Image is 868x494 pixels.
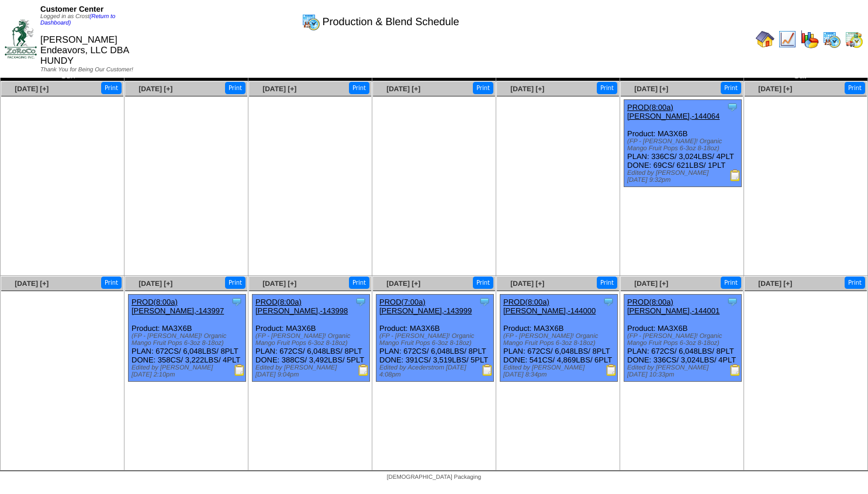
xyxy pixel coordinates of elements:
[627,170,741,184] div: Edited by [PERSON_NAME] [DATE] 9:32pm
[358,364,369,376] img: Production Report
[225,277,245,289] button: Print
[387,474,481,481] span: [DEMOGRAPHIC_DATA] Packaging
[40,67,133,73] span: Thank You for Being Our Customer!
[627,364,741,378] div: Edited by [PERSON_NAME] [DATE] 10:33pm
[800,30,819,49] img: graph.gif
[349,82,369,94] button: Print
[721,82,741,94] button: Print
[822,30,841,49] img: calendarprod.gif
[379,364,493,378] div: Edited by Acederstrom [DATE] 4:08pm
[624,100,742,187] div: Product: MA3X6B PLAN: 336CS / 3,024LBS / 4PLT DONE: 69CS / 621LBS / 1PLT
[262,279,296,288] a: [DATE] [+]
[606,364,617,376] img: Production Report
[40,5,103,13] span: Customer Center
[627,298,720,315] a: PROD(8:00a)[PERSON_NAME],-144001
[139,279,172,288] a: [DATE] [+]
[255,333,369,347] div: (FP - [PERSON_NAME]! Organic Mango Fruit Pops 6-3oz 8-18oz)
[225,82,245,94] button: Print
[729,364,741,376] img: Production Report
[503,333,617,347] div: (FP - [PERSON_NAME]! Organic Mango Fruit Pops 6-3oz 8-18oz)
[627,333,741,347] div: (FP - [PERSON_NAME]! Organic Mango Fruit Pops 6-3oz 8-18oz)
[386,279,420,288] a: [DATE] [+]
[634,85,668,93] a: [DATE] [+]
[253,295,370,382] div: Product: MA3X6B PLAN: 672CS / 6,048LBS / 8PLT DONE: 388CS / 3,492LBS / 5PLT
[634,279,668,288] a: [DATE] [+]
[15,279,49,288] a: [DATE] [+]
[482,364,493,376] img: Production Report
[129,295,246,382] div: Product: MA3X6B PLAN: 672CS / 6,048LBS / 8PLT DONE: 358CS / 3,222LBS / 4PLT
[510,279,544,288] a: [DATE] [+]
[758,279,792,288] a: [DATE] [+]
[349,277,369,289] button: Print
[132,364,245,378] div: Edited by [PERSON_NAME] [DATE] 2:10pm
[758,85,792,93] a: [DATE] [+]
[40,13,115,26] a: (Return to Dashboard)
[627,138,741,152] div: (FP - [PERSON_NAME]! Organic Mango Fruit Pops 6-3oz 8-18oz)
[778,30,797,49] img: line_graph.gif
[255,364,369,378] div: Edited by [PERSON_NAME] [DATE] 9:04pm
[510,85,544,93] a: [DATE] [+]
[756,30,774,49] img: home.gif
[845,82,865,94] button: Print
[386,85,420,93] a: [DATE] [+]
[255,298,348,315] a: PROD(8:00a)[PERSON_NAME],-143998
[845,277,865,289] button: Print
[473,277,493,289] button: Print
[139,85,172,93] a: [DATE] [+]
[376,295,494,382] div: Product: MA3X6B PLAN: 672CS / 6,048LBS / 8PLT DONE: 391CS / 3,519LBS / 5PLT
[729,170,741,181] img: Production Report
[40,35,129,66] span: [PERSON_NAME] Endeavors, LLC DBA HUNDY
[231,296,243,308] img: Tooltip
[355,296,366,308] img: Tooltip
[262,85,296,93] a: [DATE] [+]
[727,296,738,308] img: Tooltip
[503,298,596,315] a: PROD(8:00a)[PERSON_NAME],-144000
[627,103,720,120] a: PROD(8:00a)[PERSON_NAME],-144064
[5,19,37,58] img: ZoRoCo_Logo(Green%26Foil)%20jpg.webp
[132,298,224,315] a: PROD(8:00a)[PERSON_NAME],-143997
[302,12,320,31] img: calendarprod.gif
[727,101,738,113] img: Tooltip
[101,82,122,94] button: Print
[624,295,742,382] div: Product: MA3X6B PLAN: 672CS / 6,048LBS / 8PLT DONE: 336CS / 3,024LBS / 4PLT
[15,85,49,93] a: [DATE] [+]
[473,82,493,94] button: Print
[845,30,863,49] img: calendarinout.gif
[479,296,490,308] img: Tooltip
[597,277,617,289] button: Print
[132,333,245,347] div: (FP - [PERSON_NAME]! Organic Mango Fruit Pops 6-3oz 8-18oz)
[40,13,115,26] span: Logged in as Crost
[721,277,741,289] button: Print
[500,295,618,382] div: Product: MA3X6B PLAN: 672CS / 6,048LBS / 8PLT DONE: 541CS / 4,869LBS / 6PLT
[603,296,614,308] img: Tooltip
[101,277,122,289] button: Print
[503,364,617,378] div: Edited by [PERSON_NAME] [DATE] 8:34pm
[597,82,617,94] button: Print
[379,298,472,315] a: PROD(7:00a)[PERSON_NAME],-143999
[234,364,245,376] img: Production Report
[322,16,459,28] span: Production & Blend Schedule
[379,333,493,347] div: (FP - [PERSON_NAME]! Organic Mango Fruit Pops 6-3oz 8-18oz)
